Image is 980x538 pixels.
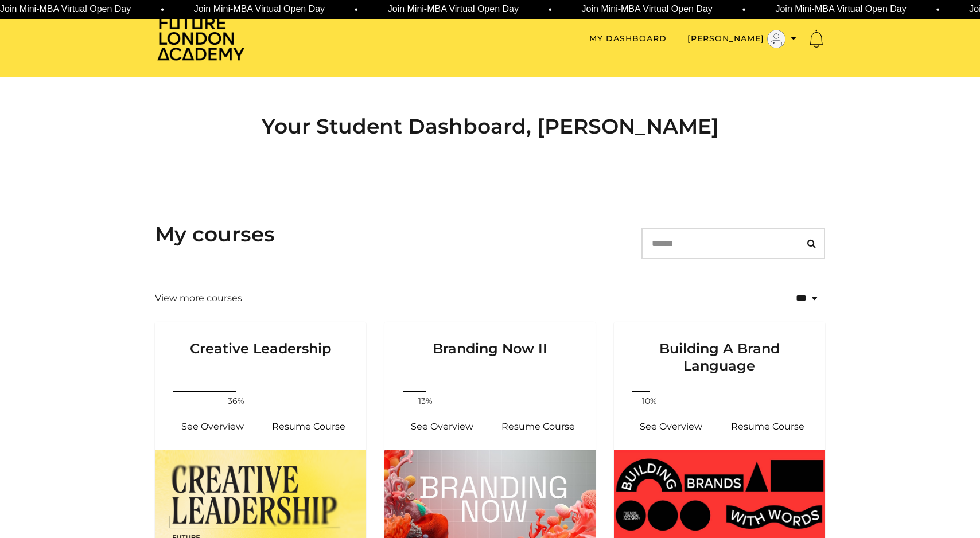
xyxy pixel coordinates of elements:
span: • [936,3,940,17]
h3: Creative Leadership [169,322,352,375]
span: 10% [636,395,663,407]
select: status [746,283,825,313]
a: Building A Brand Language: Resume Course [720,413,816,440]
button: Toggle menu [687,30,796,48]
h3: Branding Now II [398,322,582,375]
a: Building A Brand Language [614,322,825,388]
a: Creative Leadership: Resume Course [260,413,357,440]
a: Branding Now II [384,322,596,388]
a: My Dashboard [589,33,667,45]
h3: Building A Brand Language [628,322,811,375]
a: Creative Leadership: See Overview [164,413,260,440]
span: 13% [412,395,440,407]
span: • [549,3,552,17]
h2: Your Student Dashboard, [PERSON_NAME] [155,114,825,139]
a: Branding Now II: See Overview [394,413,490,440]
span: • [161,3,164,17]
img: Home Page [155,15,247,61]
a: View more courses [155,291,242,305]
span: • [742,3,746,17]
a: Branding Now II: Resume Course [490,413,586,440]
a: Building A Brand Language: See Overview [623,413,720,440]
span: 36% [222,395,250,407]
a: Creative Leadership [155,322,366,388]
h3: My courses [155,222,275,247]
span: • [355,3,358,17]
